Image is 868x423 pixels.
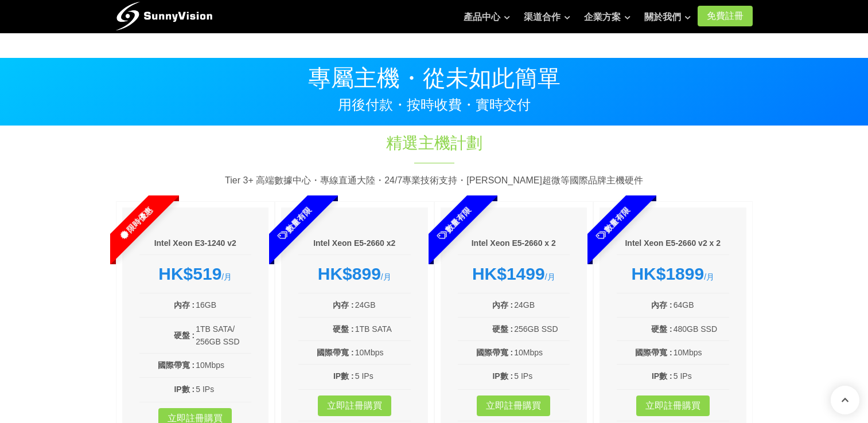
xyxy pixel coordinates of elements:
span: 數量有限 [247,175,343,272]
a: 關於我們 [644,6,691,29]
span: 數量有限 [565,175,661,272]
h1: 精選主機計劃 [243,132,625,154]
td: 24GB [355,298,411,312]
p: 專屬主機・從未如此簡單 [116,66,753,89]
b: 內存 : [651,300,672,310]
a: 立即註冊購買 [636,395,710,416]
div: /月 [298,264,411,284]
td: 5 IPs [673,369,729,383]
span: 數量有限 [406,175,502,272]
h6: Intel Xeon E3-1240 v2 [139,238,252,249]
div: /月 [139,264,252,284]
strong: HK$1899 [631,264,704,283]
b: 國際帶寬 : [635,348,672,357]
b: 國際帶寬 : [158,361,195,370]
div: /月 [617,264,729,284]
b: 內存 : [174,300,195,310]
td: 10Mbps [673,346,729,359]
div: /月 [458,264,570,284]
b: IP數 : [492,371,513,381]
td: 24GB [513,298,570,312]
b: 內存 : [333,300,354,310]
td: 5 IPs [195,382,251,396]
strong: HK$1499 [472,264,545,283]
p: 用後付款・按時收費・實時交付 [116,98,753,112]
td: 480GB SSD [673,322,729,336]
h6: Intel Xeon E5-2660 v2 x 2 [617,238,729,249]
strong: HK$519 [158,264,221,283]
h6: Intel Xeon E5-2660 x 2 [458,238,570,249]
td: 5 IPs [355,369,411,383]
td: 10Mbps [513,346,570,359]
td: 16GB [195,298,251,312]
b: IP數 : [652,371,672,381]
b: IP數 : [333,371,354,381]
td: 1TB SATA/ 256GB SSD [195,322,251,349]
b: 硬盤 : [333,324,354,334]
span: 限時優惠 [87,175,184,272]
td: 10Mbps [195,358,251,372]
a: 企業方案 [584,6,630,29]
td: 64GB [673,298,729,312]
b: 硬盤 : [651,324,672,334]
b: 國際帶寬 : [476,348,513,357]
strong: HK$899 [318,264,381,283]
b: 硬盤 : [492,324,513,334]
h6: Intel Xeon E5-2660 x2 [298,238,411,249]
a: 立即註冊購買 [477,395,550,416]
b: 內存 : [492,300,513,310]
td: 10Mbps [355,346,411,359]
td: 256GB SSD [513,322,570,336]
b: 硬盤 : [174,331,195,340]
b: IP數 : [174,385,194,394]
td: 5 IPs [513,369,570,383]
td: 1TB SATA [355,322,411,336]
p: Tier 3+ 高端數據中心・專線直通大陸・24/7專業技術支持・[PERSON_NAME]超微等國際品牌主機硬件 [116,173,753,188]
a: 立即註冊購買 [318,395,391,416]
a: 免費註冊 [698,6,753,26]
a: 產品中心 [464,6,510,29]
b: 國際帶寬 : [317,348,354,357]
a: 渠道合作 [524,6,570,29]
